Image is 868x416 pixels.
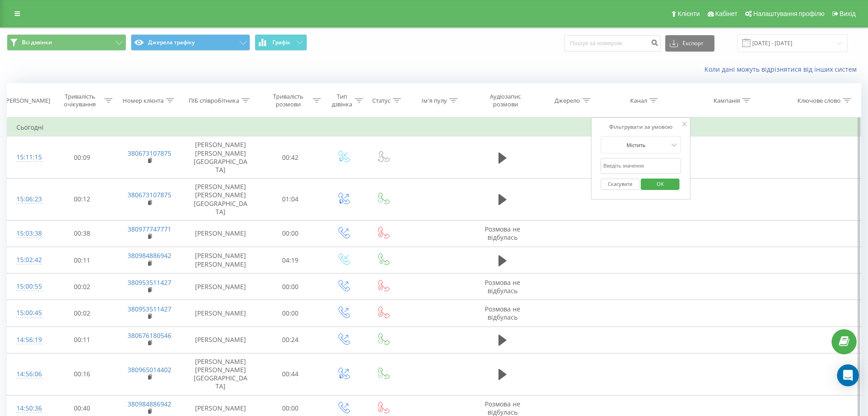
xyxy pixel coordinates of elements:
div: Ім'я пулу [421,97,447,105]
button: Скасувати [601,179,639,190]
a: 380977747771 [128,225,171,233]
div: Тривалість очікування [57,93,103,108]
td: 00:11 [49,326,115,353]
div: 15:03:38 [16,225,40,242]
span: Вихід [840,10,856,17]
span: Графік [272,39,290,46]
td: [PERSON_NAME] [PERSON_NAME][GEOGRAPHIC_DATA] [184,179,257,221]
a: 380984886942 [128,251,171,260]
td: [PERSON_NAME] [PERSON_NAME][GEOGRAPHIC_DATA] [184,353,257,395]
td: 00:00 [257,300,324,326]
td: 00:44 [257,353,324,395]
td: 00:02 [49,274,115,300]
td: 04:19 [257,247,324,274]
div: Канал [630,97,647,105]
button: OK [641,179,679,190]
div: 15:00:45 [16,304,40,322]
a: 380673107875 [128,190,171,199]
td: 00:02 [49,300,115,326]
button: Експорт [665,35,714,52]
button: Джерела трафіку [131,34,250,51]
td: 00:12 [49,179,115,221]
div: Тип дзвінка [331,93,353,108]
input: Введіть значення [601,158,681,174]
div: Тривалість розмови [266,93,311,108]
td: [PERSON_NAME] [184,326,257,353]
span: Розмова не відбулась [485,278,520,295]
td: [PERSON_NAME] [PERSON_NAME][GEOGRAPHIC_DATA] [184,137,257,179]
div: Ключове слово [797,97,841,105]
button: Всі дзвінки [7,34,126,51]
div: 15:06:23 [16,190,40,208]
div: Номер клієнта [123,97,164,105]
td: 00:24 [257,326,324,353]
div: ПІБ співробітника [189,97,239,105]
td: [PERSON_NAME] [PERSON_NAME] [184,247,257,274]
div: Фільтрувати за умовою [601,122,681,132]
span: Розмова не відбулась [485,305,520,321]
a: 380673107875 [128,149,171,158]
td: 00:16 [49,353,115,395]
div: Кампанія [714,97,740,105]
td: 00:09 [49,137,115,179]
div: 14:56:19 [16,331,40,349]
td: [PERSON_NAME] [184,300,257,326]
span: OK [647,177,673,191]
span: Кабінет [715,10,738,17]
a: 380676180546 [128,331,171,340]
td: 01:04 [257,179,324,221]
span: Розмова не відбулась [485,225,520,242]
td: 00:42 [257,137,324,179]
div: Аудіозапис розмови [479,93,532,108]
td: 00:38 [49,220,115,247]
span: Всі дзвінки [22,39,52,46]
td: Сьогодні [7,118,861,137]
div: 15:02:42 [16,251,40,269]
a: 380965014402 [128,365,171,374]
div: 15:00:55 [16,278,40,295]
div: Open Intercom Messenger [837,364,859,386]
td: 00:11 [49,247,115,274]
span: Налаштування профілю [753,10,824,17]
td: 00:00 [257,274,324,300]
td: [PERSON_NAME] [184,274,257,300]
td: [PERSON_NAME] [184,220,257,247]
a: 380953511427 [128,305,171,313]
button: Графік [255,34,307,51]
a: Коли дані можуть відрізнятися вiд інших систем [704,65,861,74]
a: 380984886942 [128,400,171,408]
div: 14:56:06 [16,365,40,383]
div: Статус [372,97,390,105]
input: Пошук за номером [564,35,661,52]
div: [PERSON_NAME] [4,97,50,105]
a: 380953511427 [128,278,171,287]
div: Джерело [555,97,580,105]
td: 00:00 [257,220,324,247]
span: Клієнти [678,10,700,17]
div: 15:11:15 [16,148,40,166]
